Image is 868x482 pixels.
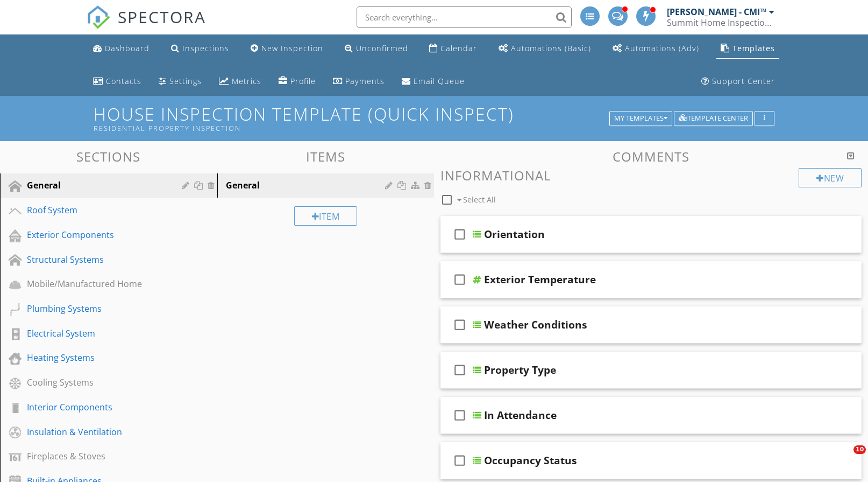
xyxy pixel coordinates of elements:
div: Dashboard [105,43,150,53]
div: General [226,179,389,192]
div: Electrical System [27,327,166,340]
div: Mobile/Manufactured Home [27,277,166,290]
div: New Inspection [261,43,323,53]
a: Company Profile [274,72,320,92]
div: Inspections [182,43,229,53]
input: Search everything... [357,6,572,28]
span: SPECTORA [118,5,206,28]
i: check_box_outline_blank [451,221,468,247]
a: Template Center [674,113,753,122]
i: check_box_outline_blank [451,357,468,383]
div: Plumbing Systems [27,302,166,315]
div: New [799,168,862,187]
i: check_box_outline_blank [451,402,468,428]
h3: Informational [440,168,862,183]
div: Calendar [440,43,477,53]
a: Email Queue [397,72,469,92]
span: Select All [463,194,496,205]
h3: Comments [440,149,862,164]
span: 10 [853,445,866,454]
div: Insulation & Ventilation [27,425,166,438]
a: Metrics [215,72,266,92]
div: Roof System [27,204,166,216]
div: My Templates [614,115,667,122]
div: Template Center [679,115,748,122]
div: Summit Home Inspection, LLC [667,17,774,28]
button: My Templates [609,111,672,126]
button: Template Center [674,111,753,126]
div: Occupancy Status [484,454,577,467]
a: Contacts [89,72,146,92]
a: Calendar [425,39,481,59]
div: Payments [345,76,385,86]
div: In Attendance [484,409,557,422]
h3: Items [217,149,435,164]
i: check_box_outline_blank [451,312,468,338]
div: Metrics [232,76,261,86]
div: Automations (Adv) [625,43,699,53]
div: Exterior Components [27,228,166,241]
div: Interior Components [27,401,166,414]
a: New Inspection [246,39,328,59]
a: Support Center [697,72,779,92]
div: Structural Systems [27,253,166,266]
div: Weather Conditions [484,318,587,331]
a: SPECTORA [87,15,206,37]
a: Inspections [167,39,233,59]
div: Heating Systems [27,351,166,364]
div: Unconfirmed [356,43,408,53]
div: [PERSON_NAME] - CMI™ [667,6,766,17]
div: Contacts [106,76,141,86]
a: Automations (Basic) [494,39,595,59]
h1: House Inspection Template (Quick Inspect) [94,104,774,132]
i: check_box_outline_blank [451,448,468,473]
a: Payments [329,72,389,92]
a: Dashboard [89,39,154,59]
div: Exterior Temperature [484,273,596,286]
div: General [27,179,166,192]
div: Templates [732,43,775,53]
div: Profile [290,76,316,86]
div: Property Type [484,364,556,376]
div: Support Center [712,76,775,86]
div: Email Queue [414,76,465,86]
div: Settings [169,76,202,86]
img: The Best Home Inspection Software - Spectora [87,5,110,29]
a: Templates [716,39,779,59]
div: Orientation [484,228,545,241]
div: Residential Property Inspection [94,124,613,132]
div: Cooling Systems [27,376,166,389]
i: check_box_outline_blank [451,267,468,292]
a: Unconfirmed [340,39,412,59]
a: Settings [154,72,206,92]
iframe: Intercom live chat [831,445,857,471]
a: Automations (Advanced) [608,39,703,59]
div: Automations (Basic) [511,43,591,53]
div: Item [294,206,358,226]
div: Fireplaces & Stoves [27,450,166,463]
